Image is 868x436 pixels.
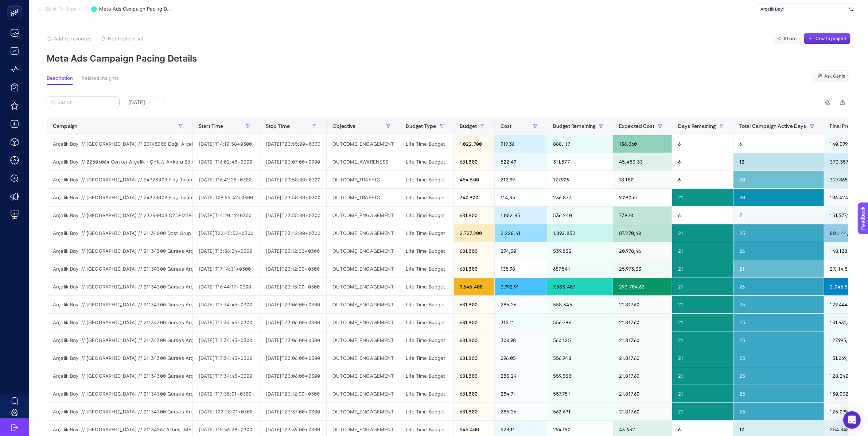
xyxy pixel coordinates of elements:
[327,331,400,349] div: OUTCOME_ENGAGEMENT
[454,314,494,331] div: 681.800
[553,123,595,129] span: Budget Remaining
[193,403,260,420] div: [DATE]T22:28:01+0300
[547,278,613,295] div: 7.583.407
[733,135,824,153] div: 6
[193,135,260,153] div: [DATE]T14:10:58+0300
[501,123,512,129] span: Cost
[454,224,494,242] div: 2.727.200
[739,123,806,129] span: Total Campaign Active Days
[733,171,824,188] div: 20
[672,242,733,260] div: 21
[406,123,436,129] span: Budget Type
[547,314,613,331] div: 556.786
[400,331,454,349] div: Life Time Budget
[82,75,119,81] span: Related Insights
[260,385,327,402] div: [DATE]T23:12:00+0300
[613,385,672,402] div: 21.817,60
[47,260,192,278] div: Arçelik Bayi // [GEOGRAPHIC_DATA] // 21134300 Gürses Arçelik - [GEOGRAPHIC_DATA] - ID - 10 // [GE...
[672,260,733,278] div: 21
[327,171,400,188] div: OUTCOME_TRAFFIC
[613,171,672,188] div: 18.180
[47,171,192,188] div: Arçelik Bayi // [GEOGRAPHIC_DATA] // 24323009 Flaş Ticaret Arçelik - [GEOGRAPHIC_DATA] - İE // [G...
[101,36,144,42] button: Notification set
[733,367,824,385] div: 25
[260,224,327,242] div: [DATE]T23:42:00+0300
[400,171,454,188] div: Life Time Budget
[672,207,733,224] div: 6
[784,36,797,42] span: Share
[260,171,327,188] div: [DATE]T23:58:00+0300
[47,314,192,331] div: Arçelik Bayi // [GEOGRAPHIC_DATA] // 21134300 Gürses Arçelik - [GEOGRAPHIC_DATA] - ID - 4 // [GEO...
[260,349,327,367] div: [DATE]T23:06:00+0300
[672,224,733,242] div: 21
[193,278,260,295] div: [DATE]T16:44:17+0300
[613,367,672,385] div: 21.817,60
[128,99,145,106] span: [DATE]
[495,349,547,367] div: 296,05
[613,331,672,349] div: 21.817,60
[53,123,77,129] span: Campaign
[843,411,861,429] div: Open Intercom Messenger
[400,153,454,170] div: Life Time Budget
[47,135,192,153] div: Arçelik Bayi // [GEOGRAPHIC_DATA] // 23145008 Dağlı Arçelik - CB // İzmir Bölge - Manisa // Faceb...
[733,314,824,331] div: 25
[454,296,494,313] div: 681.800
[400,403,454,420] div: Life Time Budget
[193,153,260,170] div: [DATE]T16:02:48+0300
[454,331,494,349] div: 681.800
[495,314,547,331] div: 315,11
[672,153,733,170] div: 6
[454,367,494,385] div: 681.800
[613,242,672,260] div: 20.978,46
[547,296,613,313] div: 558.346
[495,296,547,313] div: 285,26
[495,403,547,420] div: 285,26
[400,385,454,402] div: Life Time Budget
[733,242,824,260] div: 26
[672,314,733,331] div: 21
[672,296,733,313] div: 21
[260,207,327,224] div: [DATE]T23:55:00+0300
[613,153,672,170] div: 45.453,33
[327,242,400,260] div: OUTCOME_ENGAGEMENT
[260,314,327,331] div: [DATE]T23:06:00+0300
[85,6,87,12] span: /
[327,224,400,242] div: OUTCOME_ENGAGEMENT
[547,260,613,278] div: 657.541
[547,242,613,260] div: 539.852
[108,36,144,42] span: Notification set
[260,278,327,295] div: [DATE]T23:15:00+0300
[613,207,672,224] div: 77.920
[47,75,73,85] button: Description
[613,403,672,420] div: 21.817,60
[454,189,494,206] div: 340.900
[460,123,477,129] span: Budget
[193,242,260,260] div: [DATE]T13:36:24+0300
[260,242,327,260] div: [DATE]T23:12:00+0300
[733,207,824,224] div: 7
[613,296,672,313] div: 21.817,60
[816,36,846,42] span: Create project
[672,385,733,402] div: 21
[400,242,454,260] div: Life Time Budget
[672,135,733,153] div: 6
[547,367,613,385] div: 559.550
[193,314,260,331] div: [DATE]T17:34:45+0300
[54,36,92,42] span: Add to favorites
[400,189,454,206] div: Life Time Budget
[327,349,400,367] div: OUTCOME_ENGAGEMENT
[824,73,845,79] span: Ask Genie
[454,171,494,188] div: 454.500
[193,349,260,367] div: [DATE]T17:34:45+0300
[400,260,454,278] div: Life Time Budget
[733,260,824,278] div: 21
[260,367,327,385] div: [DATE]T23:06:00+0300
[266,123,290,129] span: Stop Time
[327,385,400,402] div: OUTCOME_ENGAGEMENT
[193,260,260,278] div: [DATE]T17:14:31+0300
[193,171,260,188] div: [DATE]T16:41:28+0300
[46,6,81,12] span: Back To Report
[495,367,547,385] div: 285,24
[547,171,613,188] div: 127.909
[454,207,494,224] div: 681.800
